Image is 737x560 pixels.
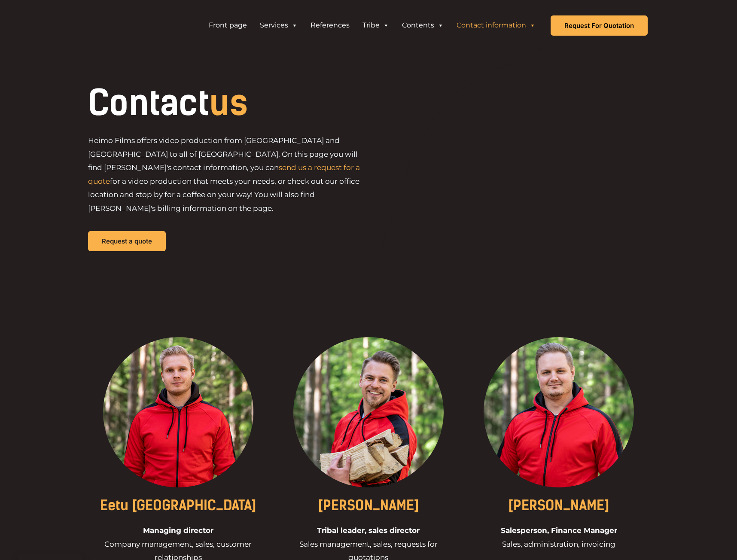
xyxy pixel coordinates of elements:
font: Request a quote [102,237,152,245]
a: Contents [396,17,450,34]
a: References [304,17,356,34]
font: for a video production that meets your needs, or check out our office location and stop by for a ... [88,177,359,213]
a: Tribe [356,17,396,34]
font: Contents [402,21,434,29]
aside: Header Widget 1 [198,17,546,34]
font: Sales, administration, invoicing [502,540,615,548]
a: Request for quotation [551,15,648,36]
font: us [209,82,248,124]
font: Request for quotation [564,21,634,30]
a: Eetu [GEOGRAPHIC_DATA] [100,497,256,514]
font: Front page [209,21,247,29]
font: Tribal leader, sales director [317,526,420,535]
font: Heimo Films offers video production from [GEOGRAPHIC_DATA] and [GEOGRAPHIC_DATA] to all of [GEOGR... [88,136,358,172]
font: Managing director [143,526,213,535]
a: Contact information [450,17,542,34]
font: Salesperson, Finance Manager [501,526,617,535]
a: Front page [202,17,253,34]
font: References [311,21,350,29]
img: Heimo Films logo [89,7,175,44]
a: [PERSON_NAME] [318,497,419,514]
a: send us a request for a quote [88,163,360,186]
a: Services [253,17,304,34]
font: Contact [88,82,209,124]
font: Services [260,21,288,29]
a: [PERSON_NAME] [508,497,609,514]
a: Request a quote [88,231,166,251]
font: Contact information [457,21,526,29]
font: Tribe [362,21,380,29]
